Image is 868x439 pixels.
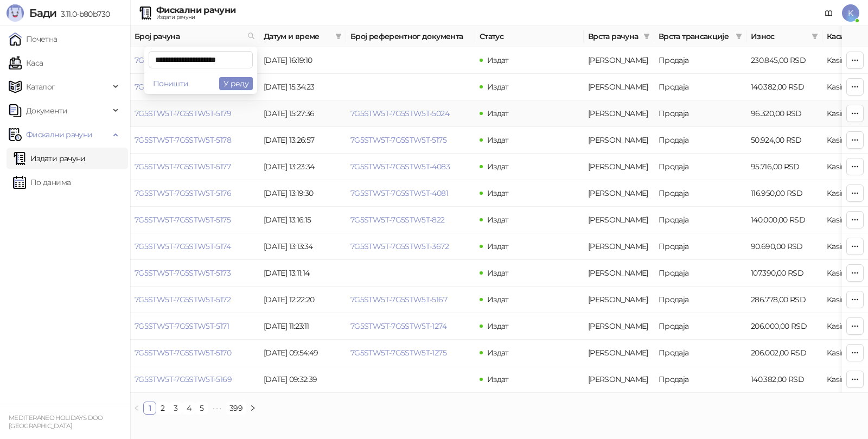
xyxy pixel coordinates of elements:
span: filter [643,33,650,40]
td: Продаја [654,287,746,313]
td: 50.924,00 RSD [746,127,822,154]
button: left [130,402,143,415]
td: 90.690,00 RSD [746,233,822,260]
span: Издат [487,162,509,171]
span: Издат [487,188,509,198]
li: 1 [143,402,156,415]
span: Бади [29,7,56,20]
span: Издат [487,295,509,304]
span: Издат [487,215,509,225]
span: filter [333,28,344,44]
td: Аванс [584,207,654,233]
div: Фискални рачуни [156,6,235,15]
a: 7G5STW5T-7G5STW5T-4081 [350,188,448,198]
td: Аванс [584,47,654,74]
span: Врста трансакције [659,30,731,42]
td: 7G5STW5T-7G5STW5T-5171 [130,313,259,340]
li: 3 [169,402,182,415]
td: [DATE] 16:19:10 [259,47,346,74]
td: Продаја [654,100,746,127]
span: Издат [487,135,509,145]
a: 7G5STW5T-7G5STW5T-1275 [350,348,446,358]
a: 7G5STW5T-7G5STW5T-5177 [135,162,231,171]
th: Врста трансакције [654,26,746,47]
th: Статус [475,26,584,47]
th: Број референтног документа [346,26,475,47]
a: 7G5STW5T-7G5STW5T-5180 [135,82,232,92]
td: 7G5STW5T-7G5STW5T-5174 [130,233,259,260]
span: Број рачуна [135,30,243,42]
span: filter [641,28,652,44]
small: MEDITERANEO HOLIDAYS DOO [GEOGRAPHIC_DATA] [9,414,103,430]
td: 286.778,00 RSD [746,287,822,313]
button: right [246,402,259,415]
span: filter [733,28,744,44]
a: 7G5STW5T-7G5STW5T-4083 [350,162,450,171]
td: 95.716,00 RSD [746,154,822,180]
a: 7G5STW5T-7G5STW5T-5174 [135,241,231,251]
span: K [842,4,859,22]
td: Аванс [584,154,654,180]
td: [DATE] 13:19:30 [259,180,346,207]
td: Продаја [654,207,746,233]
td: 140.382,00 RSD [746,74,822,100]
a: 7G5STW5T-7G5STW5T-822 [350,215,445,225]
td: Аванс [584,233,654,260]
a: 7G5STW5T-7G5STW5T-1274 [350,321,446,331]
td: Продаја [654,127,746,154]
td: Продаја [654,47,746,74]
span: right [250,405,256,411]
a: 7G5STW5T-7G5STW5T-5178 [135,135,231,145]
td: 7G5STW5T-7G5STW5T-5173 [130,260,259,287]
td: 7G5STW5T-7G5STW5T-5170 [130,340,259,366]
td: Продаја [654,260,746,287]
a: 7G5STW5T-7G5STW5T-5169 [135,374,232,384]
li: Претходна страна [130,402,143,415]
button: Поништи [149,77,193,90]
span: left [133,405,140,411]
a: Почетна [9,28,58,50]
span: Издат [487,241,509,251]
td: [DATE] 13:16:15 [259,207,346,233]
td: Аванс [584,287,654,313]
td: 7G5STW5T-7G5STW5T-5178 [130,127,259,154]
span: Издат [487,109,509,118]
span: Издат [487,55,509,65]
span: Износ [751,30,807,42]
a: 7G5STW5T-7G5STW5T-3672 [350,241,449,251]
a: 7G5STW5T-7G5STW5T-5173 [135,268,231,278]
td: 7G5STW5T-7G5STW5T-5169 [130,366,259,393]
span: Издат [487,321,509,331]
td: Аванс [584,366,654,393]
td: [DATE] 15:27:36 [259,100,346,127]
td: 230.845,00 RSD [746,47,822,74]
td: 116.950,00 RSD [746,180,822,207]
span: Врста рачуна [588,30,639,42]
td: 7G5STW5T-7G5STW5T-5172 [130,287,259,313]
td: 206.002,00 RSD [746,340,822,366]
td: 96.320,00 RSD [746,100,822,127]
td: Продаја [654,154,746,180]
button: У реду [219,77,253,90]
span: 3.11.0-b80b730 [56,9,110,19]
td: Продаја [654,340,746,366]
span: Датум и време [264,30,331,42]
li: 2 [156,402,169,415]
span: Издат [487,348,509,358]
td: 140.000,00 RSD [746,207,822,233]
span: filter [736,33,742,40]
td: 206.000,00 RSD [746,313,822,340]
td: [DATE] 13:23:34 [259,154,346,180]
li: 5 [195,402,208,415]
span: Фискални рачуни [26,124,92,145]
td: 7G5STW5T-7G5STW5T-5175 [130,207,259,233]
td: [DATE] 12:22:20 [259,287,346,313]
td: Аванс [584,260,654,287]
td: [DATE] 13:13:34 [259,233,346,260]
img: Logo [7,4,24,22]
td: [DATE] 13:26:57 [259,127,346,154]
a: Документација [820,4,838,22]
a: По данима [13,171,71,193]
td: Аванс [584,74,654,100]
td: 7G5STW5T-7G5STW5T-5177 [130,154,259,180]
